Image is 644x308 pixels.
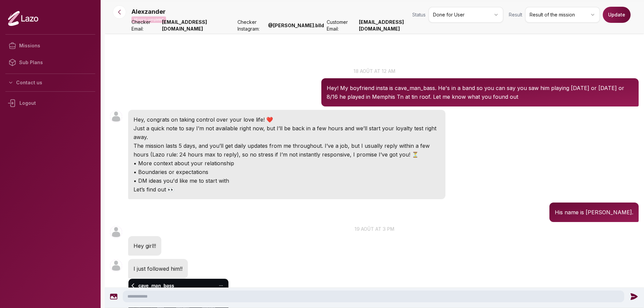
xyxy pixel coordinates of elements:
[105,225,644,232] p: 19 août at 3 pm
[133,141,440,159] p: The mission lasts 5 days, and you’ll get daily updates from me throughout. I’ve a job, but I usua...
[131,7,166,16] p: Alexzander
[133,159,440,168] p: • More context about your relationship
[237,19,265,32] span: Checker Instagram:
[603,7,631,23] button: Update
[509,11,522,18] span: Result
[268,22,324,29] strong: @ [PERSON_NAME].blld
[359,19,432,32] strong: [EMAIL_ADDRESS][DOMAIN_NAME]
[133,176,440,185] p: • DM ideas you'd like me to start with
[133,185,440,194] p: Let’s find out 👀
[133,124,440,141] p: Just a quick note to say I’m not available right now, but I’ll be back in a few hours and we’ll s...
[5,54,95,71] a: Sub Plans
[555,208,633,217] p: His name is [PERSON_NAME].
[105,68,644,75] p: 18 août at 12 am
[110,260,122,272] img: User avatar
[5,77,95,89] button: Contact us
[5,37,95,54] a: Missions
[110,111,122,123] img: User avatar
[133,115,440,124] p: Hey, congrats on taking control over your love life! ❤️
[412,11,426,18] span: Status
[131,19,159,32] span: Checker Email:
[162,19,235,32] strong: [EMAIL_ADDRESS][DOMAIN_NAME]
[133,168,440,176] p: • Boundaries or expectations
[133,241,156,250] p: Hey girl!!
[133,264,182,273] p: I just followed him!!
[131,16,166,23] p: Mission completed
[5,94,95,112] div: Logout
[327,84,633,101] p: Hey! My boyfriend insta is cave_man_bass. He's in a band so you can say you saw him playing [DATE...
[327,19,356,32] span: Customer Email:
